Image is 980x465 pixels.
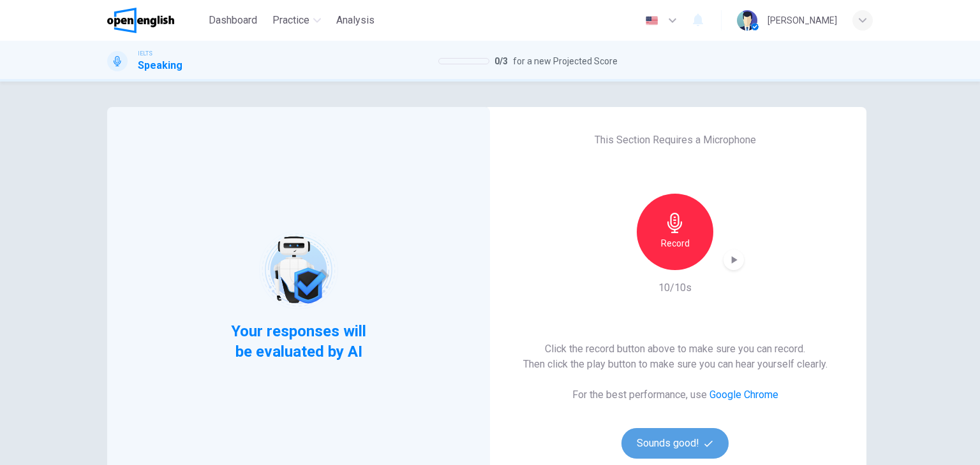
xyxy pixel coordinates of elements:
h6: For the best performance, use [572,387,778,403]
span: Dashboard [209,13,257,28]
button: Record [637,194,713,270]
button: Dashboard [204,9,262,32]
a: Google Chrome [709,389,778,401]
h6: This Section Requires a Microphone [595,132,756,148]
span: for a new Projected Score [513,54,618,69]
span: 0 / 3 [494,54,508,69]
button: Practice [267,9,326,32]
img: Profile picture [737,10,757,31]
img: robot icon [258,229,339,310]
h6: Record [661,236,690,251]
button: Sounds good! [621,428,729,459]
a: OpenEnglish logo [107,8,204,33]
span: Analysis [336,13,375,28]
div: [PERSON_NAME] [768,13,837,28]
span: IELTS [138,49,152,58]
button: Analysis [331,9,380,32]
h6: 10/10s [658,280,692,296]
span: Practice [272,13,309,28]
img: OpenEnglish logo [107,8,174,33]
h6: Click the record button above to make sure you can record. Then click the play button to make sur... [523,341,828,372]
img: en [644,16,660,25]
h1: Speaking [138,58,182,73]
span: Your responses will be evaluated by AI [221,321,376,362]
